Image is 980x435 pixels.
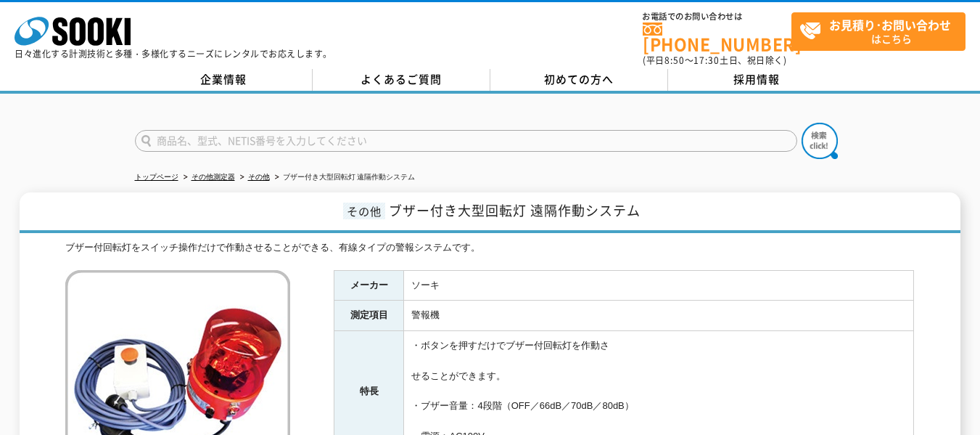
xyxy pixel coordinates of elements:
th: 測定項目 [334,301,404,331]
span: (平日 ～ 土日、祝日除く) [643,54,786,67]
a: 採用情報 [668,69,846,91]
div: ブザー付回転灯をスイッチ操作だけで作動させることができる、有線タイプの警報システムです。 [65,240,914,256]
span: 17:30 [693,54,720,67]
a: 初めての方へ [490,69,668,91]
img: btn_search.png [802,123,838,159]
span: お電話でのお問い合わせは [643,12,791,21]
a: 企業情報 [135,69,313,91]
a: その他 [248,173,270,181]
span: 8:50 [664,54,685,67]
td: 警報機 [404,301,914,331]
a: その他測定器 [192,173,235,181]
p: 日々進化する計測技術と多種・多様化するニーズにレンタルでお応えします。 [15,49,332,58]
a: トップページ [135,173,178,181]
a: よくあるご質問 [313,69,490,91]
span: その他 [343,203,385,219]
a: お見積り･お問い合わせはこちら [791,12,965,51]
td: ソーキ [404,270,914,301]
a: [PHONE_NUMBER] [643,23,791,52]
th: メーカー [334,270,404,301]
span: 初めての方へ [544,71,614,87]
strong: お見積り･お問い合わせ [829,16,951,33]
li: ブザー付き大型回転灯 遠隔作動システム [272,170,416,185]
span: はこちら [799,13,965,49]
span: ブザー付き大型回転灯 遠隔作動システム [389,200,641,220]
input: 商品名、型式、NETIS番号を入力してください [135,130,797,152]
